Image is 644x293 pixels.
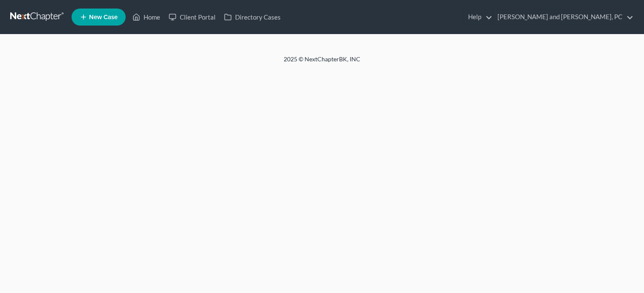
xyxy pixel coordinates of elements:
a: Help [464,9,492,25]
a: Directory Cases [220,9,285,25]
new-legal-case-button: New Case [72,9,126,26]
a: Home [128,9,164,25]
a: [PERSON_NAME] and [PERSON_NAME], PC [493,9,633,25]
a: Client Portal [164,9,220,25]
div: 2025 © NextChapterBK, INC [79,55,565,70]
